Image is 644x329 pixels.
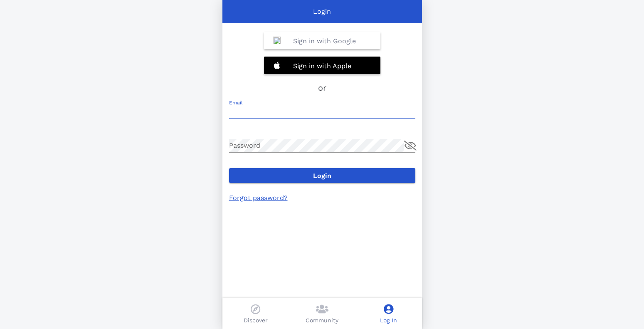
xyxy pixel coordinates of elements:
[273,37,281,44] img: Google_%22G%22_Logo.svg
[229,168,415,183] button: Login
[313,7,331,17] p: Login
[380,316,397,325] p: Log In
[293,62,351,70] b: Sign in with Apple
[306,316,338,325] p: Community
[229,194,288,202] a: Forgot password?
[318,82,326,94] h3: or
[244,316,268,325] p: Discover
[293,37,356,45] b: Sign in with Google
[273,62,281,69] img: 20201228132320%21Apple_logo_white.svg
[404,141,417,151] button: append icon
[236,172,409,180] span: Login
